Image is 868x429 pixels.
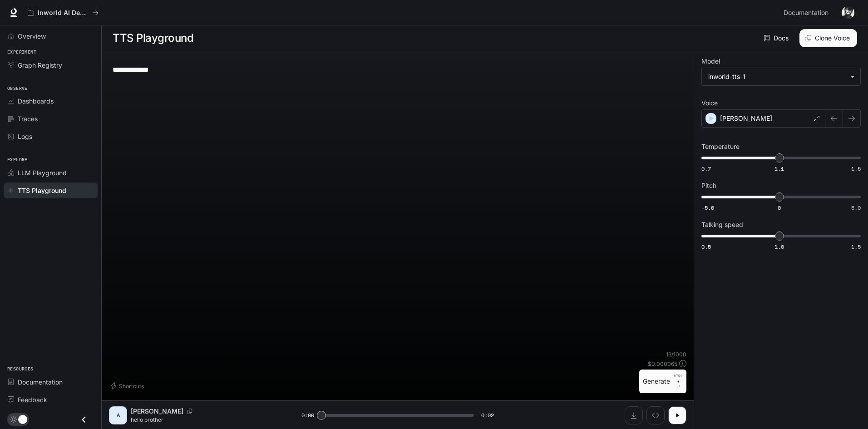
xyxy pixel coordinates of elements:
span: Documentation [18,377,63,387]
p: Inworld AI Demos [38,9,89,17]
a: Docs [762,29,792,47]
span: 0.5 [701,243,711,251]
span: 1.0 [774,243,784,251]
span: 1.5 [851,243,861,251]
p: Voice [701,100,718,106]
a: Graph Registry [4,57,98,73]
span: 1.5 [851,165,861,173]
span: Overview [18,31,46,41]
span: Logs [18,132,32,141]
span: Dashboards [18,96,54,106]
p: CTRL + [674,373,683,384]
button: Inspect [646,406,665,424]
span: TTS Playground [18,186,66,195]
span: 5.0 [851,204,861,212]
a: Documentation [780,4,835,22]
a: Documentation [4,374,98,390]
span: 0 [778,204,781,212]
a: Logs [4,128,98,144]
span: Graph Registry [18,60,62,70]
p: hello brother [131,416,280,424]
button: All workspaces [24,4,103,22]
div: inworld-tts-1 [708,72,846,81]
span: Traces [18,114,38,123]
a: Overview [4,28,98,44]
p: ⏎ [674,373,683,390]
span: 1.1 [774,165,784,173]
h1: TTS Playground [113,29,193,47]
button: GenerateCTRL +⏎ [639,370,686,393]
button: Copy Voice ID [183,409,196,414]
a: TTS Playground [4,182,98,198]
span: Feedback [18,395,47,404]
p: Talking speed [701,222,743,228]
img: User avatar [842,6,854,19]
div: A [111,408,125,423]
span: LLM Playground [18,168,67,178]
p: Pitch [701,182,716,189]
a: Feedback [4,392,98,408]
span: 0.7 [701,165,711,173]
button: Clone Voice [799,29,857,47]
p: [PERSON_NAME] [131,407,183,416]
button: Close drawer [74,410,94,429]
button: Download audio [625,406,643,424]
a: Traces [4,111,98,127]
a: Dashboards [4,93,98,109]
span: Dark mode toggle [18,414,27,424]
span: -5.0 [701,204,714,212]
p: [PERSON_NAME] [720,114,772,123]
div: inworld-tts-1 [702,68,860,85]
p: Model [701,58,720,64]
span: 0:00 [301,411,314,420]
button: User avatar [839,4,857,22]
span: Documentation [784,7,829,19]
p: 13 / 1000 [666,350,686,358]
a: LLM Playground [4,165,98,181]
span: 0:02 [481,411,494,420]
p: $ 0.000065 [648,360,677,368]
button: Shortcuts [109,379,148,393]
p: Temperature [701,143,740,150]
